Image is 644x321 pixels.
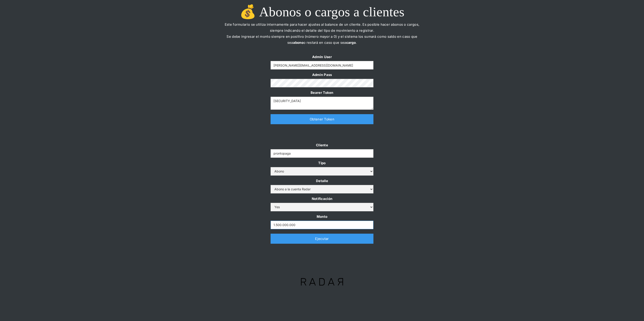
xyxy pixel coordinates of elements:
[271,142,373,148] label: Cliente
[346,40,356,45] strong: cargo
[271,160,373,166] label: Tipo
[271,72,373,78] label: Admin Pass
[271,149,373,158] input: Example Text
[293,40,304,45] strong: abono
[271,196,373,202] label: Notificación
[271,234,373,244] a: Ejecutar
[271,114,373,124] a: Obtener Token
[221,4,423,19] h1: 💰 Abonos o cargos a clientes
[271,214,373,220] label: Monto
[271,178,373,184] label: Detalle
[271,61,373,69] input: Example Text
[271,142,373,229] form: Form
[271,54,373,110] form: Form
[271,90,373,96] label: Bearer Token
[221,21,423,52] p: Este formulario se utiliza internamente para hacer ajustes al balance de un cliente. Es posible h...
[271,54,373,60] label: Admin User
[293,271,350,293] img: Logo Radar
[271,221,373,229] input: Monto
